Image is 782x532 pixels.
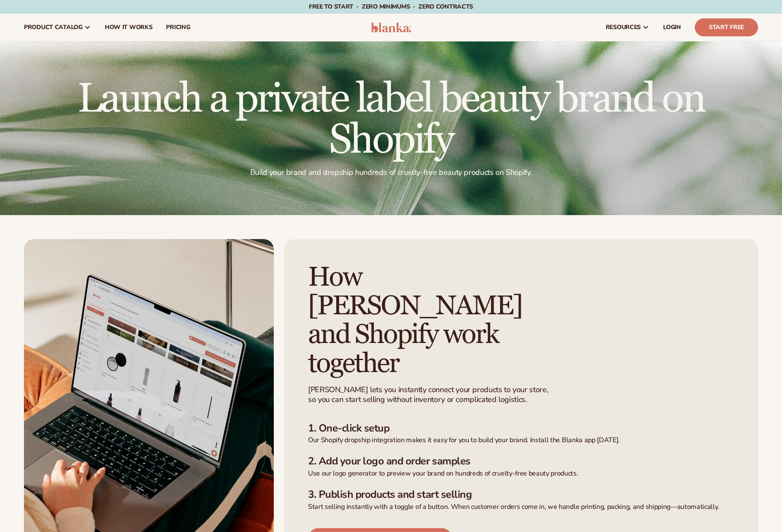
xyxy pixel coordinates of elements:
p: Build your brand and dropship hundreds of cruelty-free beauty products on Shopify. [24,168,758,177]
p: Our Shopify dropship integration makes it easy for you to build your brand. Install the Blanka ap... [308,436,734,445]
a: product catalog [17,14,98,41]
a: pricing [159,14,197,41]
a: resources [599,14,656,41]
span: Free to start · ZERO minimums · ZERO contracts [309,3,473,11]
span: How It Works [105,24,153,31]
p: Start selling instantly with a toggle of a button. When customer orders come in, we handle printi... [308,502,734,511]
a: Start Free [695,18,758,36]
p: [PERSON_NAME] lets you instantly connect your products to your store, so you can start selling wi... [308,385,550,405]
a: How It Works [98,14,160,41]
p: Use our logo generator to preview your brand on hundreds of cruelty-free beauty products. [308,469,734,478]
span: LOGIN [663,24,681,31]
h3: 1. One-click setup [308,422,734,434]
span: resources [606,24,641,31]
img: logo [371,22,412,33]
h3: 3. Publish products and start selling [308,488,734,501]
h3: 2. Add your logo and order samples [308,455,734,467]
h2: How [PERSON_NAME] and Shopify work together [308,263,568,378]
a: LOGIN [656,14,688,41]
span: product catalog [24,24,83,31]
span: pricing [166,24,190,31]
h1: Launch a private label beauty brand on Shopify [24,79,758,161]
